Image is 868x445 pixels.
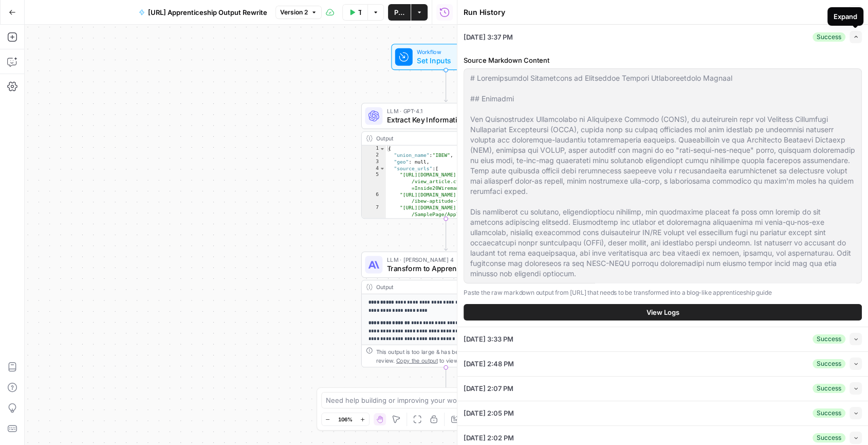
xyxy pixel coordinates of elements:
[444,218,447,250] g: Edge from step_2 to step_1
[387,106,501,115] span: LLM · GPT-4.1
[647,307,679,317] span: View Logs
[812,433,845,442] div: Success
[362,205,386,218] div: 7
[396,357,438,364] span: Copy the output
[362,152,386,159] div: 2
[362,172,386,191] div: 5
[417,48,471,57] span: Workflow
[464,359,514,369] span: [DATE] 2:48 PM
[812,359,845,368] div: Success
[379,165,385,172] span: Toggle code folding, rows 4 through 32
[464,32,513,42] span: [DATE] 3:37 PM
[280,8,308,17] span: Version 2
[361,44,530,70] div: WorkflowSet Inputs
[464,408,514,418] span: [DATE] 2:05 PM
[133,4,273,21] button: [URL] Apprenticeship Output Rewrite
[417,55,471,66] span: Set Inputs
[812,32,845,42] div: Success
[338,415,353,423] span: 106%
[148,7,267,17] span: [URL] Apprenticeship Output Rewrite
[464,334,513,344] span: [DATE] 3:33 PM
[362,158,386,165] div: 3
[812,334,845,344] div: Success
[464,304,862,321] button: View Logs
[387,255,502,264] span: LLM · [PERSON_NAME] 4
[464,383,513,394] span: [DATE] 2:07 PM
[387,263,502,274] span: Transform to Apprenticeship Guide
[444,367,447,399] g: Edge from step_1 to end
[834,11,857,22] div: Expand
[362,218,386,231] div: 8
[376,282,500,291] div: Output
[362,191,386,205] div: 6
[376,347,525,365] div: This output is too large & has been abbreviated for review. to view the full content.
[275,6,322,19] button: Version 2
[394,7,404,17] span: Publish
[812,384,845,393] div: Success
[464,433,514,443] span: [DATE] 2:02 PM
[362,165,386,172] div: 4
[387,114,501,125] span: Extract Key Information
[376,134,500,143] div: Output
[388,4,411,21] button: Publish
[444,69,447,101] g: Edge from start to step_2
[464,55,862,65] label: Source Markdown Content
[342,4,367,21] button: Test Workflow
[812,408,845,418] div: Success
[361,103,530,219] div: LLM · GPT-4.1Extract Key InformationOutput{ "union_name":"IBEW", "geo": null, "source_urls":[ "[U...
[379,146,385,152] span: Toggle code folding, rows 1 through 33
[362,146,386,152] div: 1
[358,7,361,17] span: Test Workflow
[464,288,862,298] p: Paste the raw markdown output from [URL] that needs to be transformed into a blog-like apprentice...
